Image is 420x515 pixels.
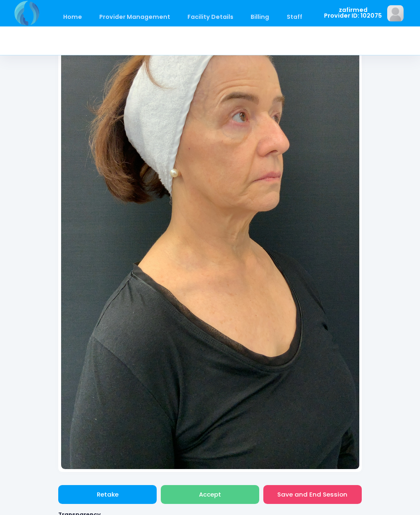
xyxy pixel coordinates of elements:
[243,7,277,27] a: Billing
[324,7,382,19] span: zafirmed Provider ID: 102075
[91,7,178,27] a: Provider Management
[263,485,362,504] button: Save and End Session
[180,7,242,27] a: Facility Details
[161,485,259,504] button: Accept
[278,7,310,27] a: Staff
[55,7,90,27] a: Home
[97,490,119,499] span: Retake
[387,5,404,22] img: image
[58,485,157,504] button: Retake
